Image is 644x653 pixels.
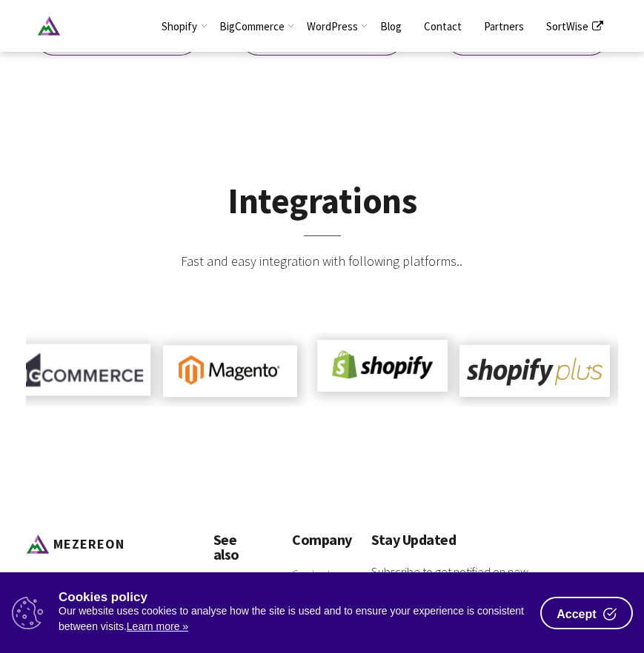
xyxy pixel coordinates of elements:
[127,620,188,632] a: Learn more »
[145,250,500,332] div: Fast and easy integration with following platforms..
[59,603,529,634] div: Our website uses cookies to analyse how the site is used and to ensure your experience is consist...
[213,532,263,577] h3: See also
[26,11,61,36] a: Mezereon
[59,591,529,603] p: Cookies policy
[26,532,50,556] img: Mezereon
[557,609,596,620] span: Accept
[37,14,61,38] img: Mezereon
[26,181,618,250] h2: Integrations
[540,597,633,629] button: Accept
[292,566,331,583] a: Contact
[371,532,529,562] h3: Stay Updated
[292,532,342,562] h3: Company
[371,562,529,615] p: Subscribe to get notified on new and exciting updates.
[53,535,125,552] span: MEZEREON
